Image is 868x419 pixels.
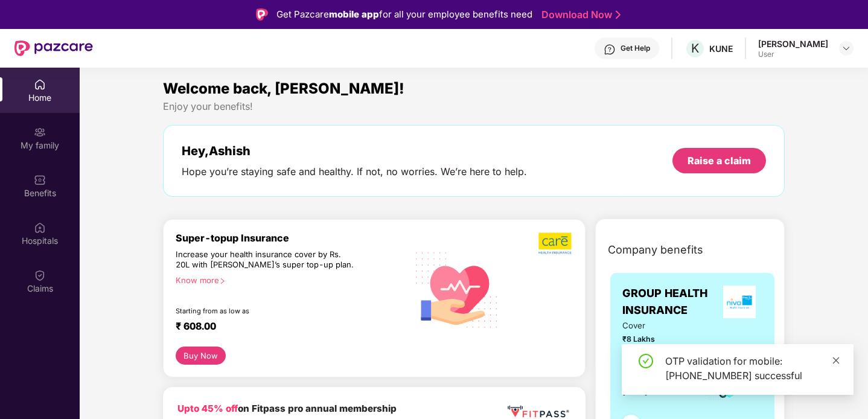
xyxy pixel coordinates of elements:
span: Company benefits [608,241,703,258]
span: close [832,356,840,365]
span: GROUP HEALTH INSURANCE [622,285,716,319]
img: svg+xml;base64,PHN2ZyB3aWR0aD0iMjAiIGhlaWdodD0iMjAiIHZpZXdCb3g9IjAgMCAyMCAyMCIgZmlsbD0ibm9uZSIgeG... [34,126,46,138]
div: [PERSON_NAME] [758,38,828,50]
img: Stroke [616,8,621,21]
img: svg+xml;base64,PHN2ZyBpZD0iQ2xhaW0iIHhtbG5zPSJodHRwOi8vd3d3LnczLm9yZy8yMDAwL3N2ZyIgd2lkdGg9IjIwIi... [34,269,46,281]
div: KUNE [709,43,733,54]
a: Download Now [541,8,617,21]
div: Hey, Ashish [182,144,527,158]
div: Hope you’re staying safe and healthy. If not, no worries. We’re here to help. [182,165,527,178]
div: Get Pazcare for all your employee benefits need [276,7,532,22]
div: Super-topup Insurance [176,232,407,244]
div: Know more [176,275,400,284]
span: right [219,278,226,284]
img: svg+xml;base64,PHN2ZyBpZD0iRHJvcGRvd24tMzJ4MzIiIHhtbG5zPSJodHRwOi8vd3d3LnczLm9yZy8yMDAwL3N2ZyIgd2... [841,43,851,53]
img: insurerLogo [723,286,756,318]
img: Logo [256,8,268,21]
div: Get Help [621,43,650,53]
img: svg+xml;base64,PHN2ZyBpZD0iQmVuZWZpdHMiIHhtbG5zPSJodHRwOi8vd3d3LnczLm9yZy8yMDAwL3N2ZyIgd2lkdGg9Ij... [34,174,46,186]
img: svg+xml;base64,PHN2ZyBpZD0iSGVscC0zMngzMiIgeG1sbnM9Imh0dHA6Ly93d3cudzMub3JnLzIwMDAvc3ZnIiB3aWR0aD... [604,43,616,56]
img: svg+xml;base64,PHN2ZyB4bWxucz0iaHR0cDovL3d3dy53My5vcmcvMjAwMC9zdmciIHhtbG5zOnhsaW5rPSJodHRwOi8vd3... [407,238,507,339]
span: check-circle [639,354,653,368]
div: User [758,50,828,59]
img: b5dec4f62d2307b9de63beb79f102df3.png [538,232,573,255]
span: K [691,41,699,56]
div: ₹ 608.00 [176,320,395,334]
img: New Pazcare Logo [14,40,93,56]
div: OTP validation for mobile: [PHONE_NUMBER] successful [665,354,839,383]
button: Buy Now [176,347,226,365]
div: Increase your health insurance cover by Rs. 20L with [PERSON_NAME]’s super top-up plan. [176,249,356,270]
div: Starting from as low as [176,307,356,315]
div: Enjoy your benefits! [163,100,785,113]
div: Raise a claim [688,154,751,167]
img: svg+xml;base64,PHN2ZyBpZD0iSG9tZSIgeG1sbnM9Imh0dHA6Ly93d3cudzMub3JnLzIwMDAvc3ZnIiB3aWR0aD0iMjAiIG... [34,78,46,91]
span: Cover [622,319,691,332]
span: Welcome back, [PERSON_NAME]! [163,80,404,97]
strong: mobile app [329,8,379,20]
b: Upto 45% off [177,403,238,414]
span: ₹8 Lakhs [622,333,691,345]
img: svg+xml;base64,PHN2ZyBpZD0iSG9zcGl0YWxzIiB4bWxucz0iaHR0cDovL3d3dy53My5vcmcvMjAwMC9zdmciIHdpZHRoPS... [34,222,46,234]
